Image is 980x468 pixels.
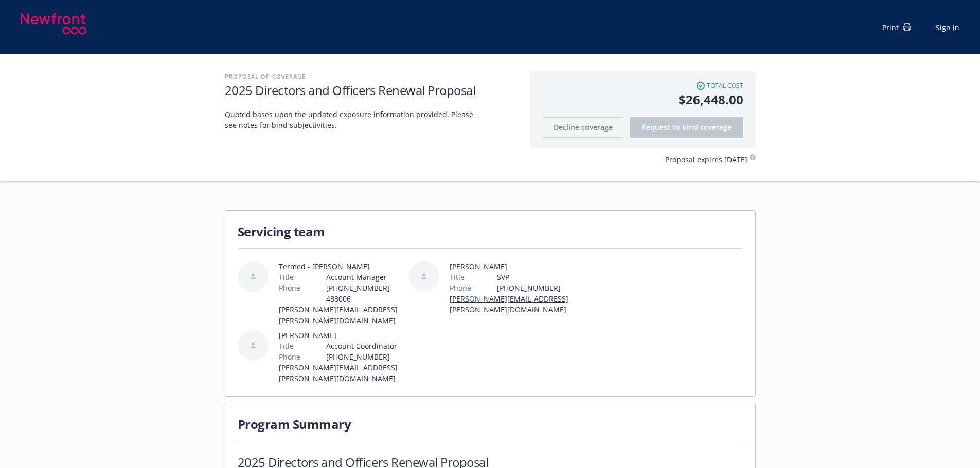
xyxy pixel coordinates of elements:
[497,272,575,283] span: SVP
[450,294,568,314] a: [PERSON_NAME][EMAIL_ADDRESS][PERSON_NAME][DOMAIN_NAME]
[542,117,625,138] button: Decline coverage
[326,351,404,362] span: [PHONE_NUMBER]
[450,272,465,283] span: Title
[238,416,743,433] h1: Program Summary
[326,272,404,283] span: Account Manager
[279,283,300,293] span: Phone
[225,82,519,99] h1: 2025 Directors and Officers Renewal Proposal
[225,109,482,130] span: Quoted bases upon the updated exposure information provided. Please see notes for bind subjectivi...
[279,272,294,283] span: Title
[279,341,294,351] span: Title
[707,81,743,90] span: Total cost
[279,261,404,272] span: Termed - [PERSON_NAME]
[450,283,471,293] span: Phone
[279,351,300,362] span: Phone
[700,122,732,132] span: coverage
[936,22,959,33] a: Sign in
[238,223,743,240] h1: Servicing team
[450,261,575,272] span: [PERSON_NAME]
[326,341,404,351] span: Account Coordinator
[630,117,743,138] button: Request to bindcoverage
[554,122,613,132] span: Decline coverage
[882,22,911,33] div: Print
[279,330,404,341] span: [PERSON_NAME]
[225,71,519,82] h2: Proposal of coverage
[665,154,747,165] span: Proposal expires [DATE]
[642,122,732,132] span: Request to bind
[326,283,404,304] span: [PHONE_NUMBER] 488006
[279,305,398,325] a: [PERSON_NAME][EMAIL_ADDRESS][PERSON_NAME][DOMAIN_NAME]
[542,90,743,109] span: $26,448.00
[279,363,398,383] a: [PERSON_NAME][EMAIL_ADDRESS][PERSON_NAME][DOMAIN_NAME]
[497,283,575,293] span: [PHONE_NUMBER]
